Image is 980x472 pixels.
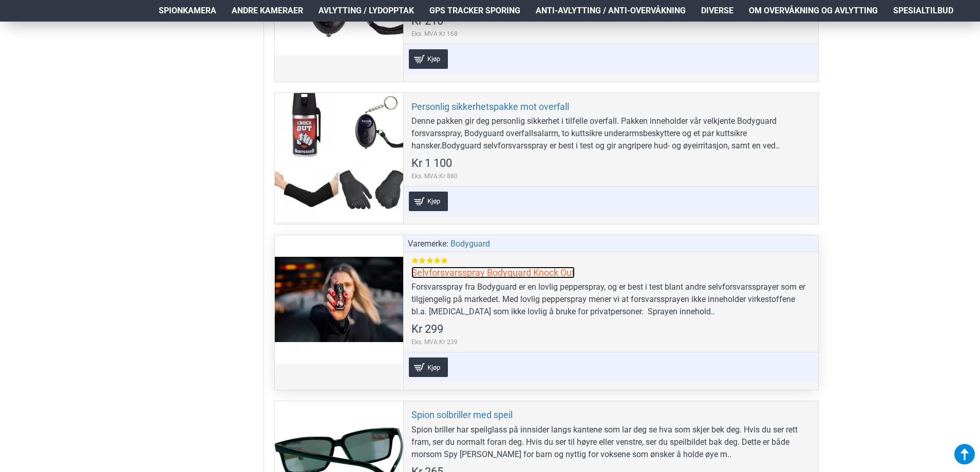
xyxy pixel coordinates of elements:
[39,66,92,72] div: Domain Overview
[16,16,25,25] img: logo_orange.svg
[411,267,575,278] a: Selvforsvarsspray Bodyguard Knock Out
[411,15,443,27] span: Kr 210
[411,324,443,335] span: Kr 299
[27,27,113,35] div: Domain: [DOMAIN_NAME]
[232,5,303,17] span: Andre kameraer
[749,5,878,17] span: Om overvåkning og avlytting
[425,364,443,371] span: Kjøp
[159,5,216,17] span: Spionkamera
[536,5,686,17] span: Anti-avlytting / Anti-overvåkning
[16,27,25,35] img: website_grey.svg
[701,5,733,17] span: Diverse
[102,65,110,73] img: tab_keywords_by_traffic_grey.svg
[411,101,569,112] a: Personlig sikkerhetspakke mot overfall
[411,337,458,347] span: Eks. MVA:Kr 239
[411,281,811,318] div: Forsvarsspray fra Bodyguard er en lovlig pepperspray, og er best i test blant andre selvforsvarss...
[411,115,811,152] div: Denne pakken gir deg personlig sikkerhet i tilfelle overfall. Pakken inneholder vår velkjente Bod...
[318,5,414,17] span: Avlytting / Lydopptak
[275,235,403,364] a: Selvforsvarsspray Bodyguard Knock Out Selvforsvarsspray Bodyguard Knock Out
[425,55,443,62] span: Kjøp
[411,172,458,181] span: Eks. MVA:Kr 880
[893,5,953,17] span: Spesialtilbud
[114,66,173,72] div: Keywords by Traffic
[450,238,490,250] a: Bodyguard
[429,5,520,17] span: GPS Tracker Sporing
[275,93,403,221] a: Personlig sikkerhetspakke mot overfall
[408,238,448,250] span: Varemerke:
[29,16,50,25] div: v 4.0.25
[425,198,443,204] span: Kjøp
[411,158,452,169] span: Kr 1 100
[411,29,458,39] span: Eks. MVA:Kr 168
[411,424,811,461] div: Spion briller har speilglass på innsider langs kantene som lar deg se hva som skjer bek deg. Hvis...
[28,65,36,73] img: tab_domain_overview_orange.svg
[411,409,513,421] a: Spion solbriller med speil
